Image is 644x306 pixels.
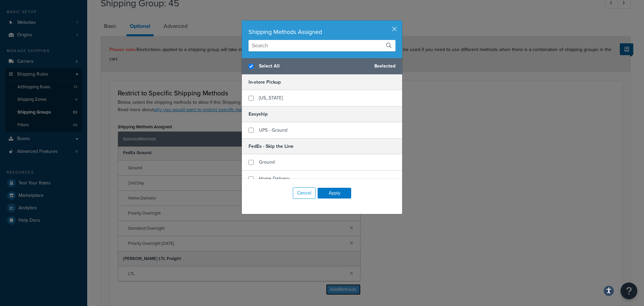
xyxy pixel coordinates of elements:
span: [US_STATE] [259,94,283,101]
h5: In-store Pickup [242,75,402,90]
span: Ground [259,159,275,166]
button: Apply [318,188,351,199]
span: Home Delivery [259,175,290,182]
span: UPS - Ground [259,127,287,134]
input: Search [249,40,395,51]
h5: Easyship [242,106,402,122]
span: Select All [259,61,369,71]
h5: FedEx - Skip the Line [242,138,402,154]
div: Shipping Methods Assigned [249,27,395,37]
button: Cancel [293,187,316,199]
div: 8 selected [242,58,402,75]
